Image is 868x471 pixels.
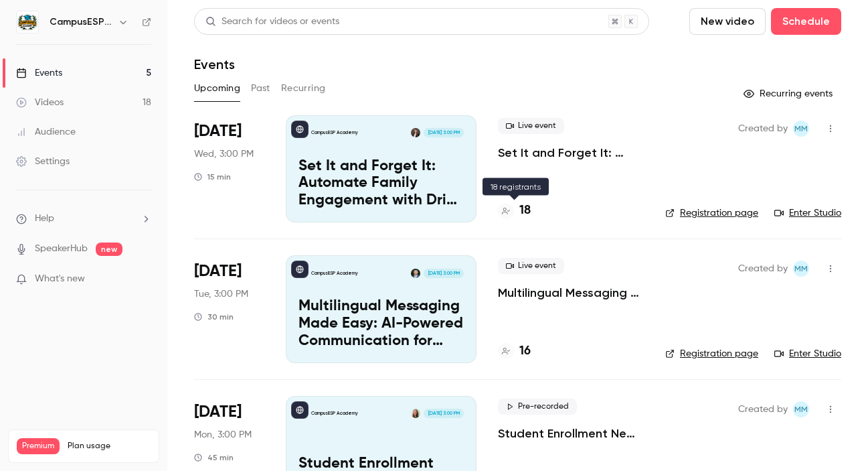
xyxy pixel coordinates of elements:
div: Settings [16,155,70,168]
span: [DATE] [194,401,242,423]
a: 16 [498,342,531,360]
span: Help [35,212,54,226]
div: Oct 8 Wed, 3:00 PM (America/New York) [194,115,264,222]
a: Multilingual Messaging Made Easy: AI-Powered Communication for Spanish-Speaking Families [498,285,644,301]
img: CampusESP Academy [17,11,38,33]
span: MM [794,121,808,137]
span: MM [794,261,808,277]
span: Mon, 3:00 PM [194,428,252,442]
a: Enter Studio [774,206,841,220]
span: [DATE] [194,261,242,282]
button: Past [251,78,270,99]
div: 30 min [194,312,234,322]
a: Set It and Forget It: Automate Family Engagement with Drip Text MessagesCampusESP AcademyRebecca ... [286,115,476,222]
h1: Events [194,56,235,72]
button: Schedule [771,8,841,35]
a: Set It and Forget It: Automate Family Engagement with Drip Text Messages [498,145,644,161]
span: Live event [498,258,564,274]
span: Created by [738,121,788,137]
a: 18 [498,202,531,220]
h6: CampusESP Academy [50,15,112,29]
button: Recurring [281,78,326,99]
span: Tue, 3:00 PM [194,287,248,301]
span: [DATE] 3:00 PM [424,269,463,278]
span: Created by [738,261,788,277]
span: Premium [17,438,60,454]
div: 15 min [194,172,231,182]
a: Student Enrollment New User Training [498,425,644,442]
span: [DATE] 3:00 PM [424,409,463,418]
span: [DATE] 3:00 PM [424,128,463,137]
h4: 18 [519,202,531,220]
img: Rebecca McCrory [411,128,420,137]
span: MM [794,401,808,417]
a: Multilingual Messaging Made Easy: AI-Powered Communication for Spanish-Speaking FamiliesCampusESP... [286,255,476,362]
div: Oct 14 Tue, 3:00 PM (America/New York) [194,255,264,362]
div: 45 min [194,452,234,463]
button: Upcoming [194,78,240,99]
p: CampusESP Academy [311,410,358,417]
li: help-dropdown-opener [16,212,151,226]
span: Plan usage [68,441,151,452]
span: [DATE] [194,121,242,142]
a: Enter Studio [774,347,841,360]
p: Multilingual Messaging Made Easy: AI-Powered Communication for Spanish-Speaking Families [298,298,464,350]
p: CampusESP Academy [311,129,358,136]
div: Events [16,66,62,80]
a: SpeakerHub [35,242,88,256]
span: Pre-recorded [498,399,577,415]
h4: 16 [519,342,531,360]
div: Search for videos or events [205,15,339,29]
span: Mairin Matthews [793,261,809,277]
span: Mairin Matthews [793,401,809,417]
div: Videos [16,96,64,109]
button: Recurring events [737,83,841,105]
div: Audience [16,125,76,139]
span: new [96,243,122,256]
button: New video [689,8,766,35]
a: Registration page [665,347,758,360]
span: Wed, 3:00 PM [194,147,254,161]
span: What's new [35,272,85,286]
img: Albert Perera [411,269,420,278]
p: Set It and Forget It: Automate Family Engagement with Drip Text Messages [298,158,464,210]
iframe: Noticeable Trigger [135,273,151,285]
p: CampusESP Academy [311,270,358,277]
a: Registration page [665,206,758,220]
span: Created by [738,401,788,417]
span: Live event [498,118,564,134]
img: Mairin Matthews [411,409,420,418]
span: Mairin Matthews [793,121,809,137]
